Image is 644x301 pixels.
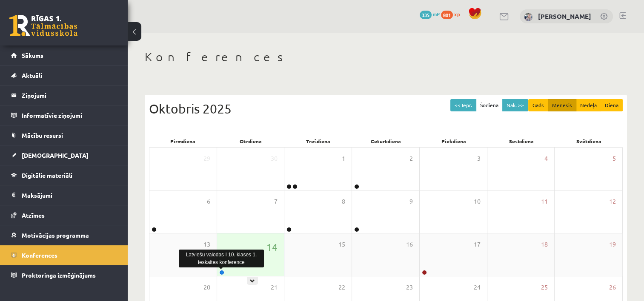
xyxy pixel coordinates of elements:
span: 18 [541,240,548,249]
a: [PERSON_NAME] [538,12,591,20]
a: Maksājumi [11,185,117,205]
a: Mācību resursi [11,125,117,145]
span: 801 [441,11,453,19]
span: 25 [541,283,548,292]
span: 1 [342,154,345,163]
span: Sākums [22,51,43,59]
span: Digitālie materiāli [22,171,72,179]
span: 23 [406,283,413,292]
button: Mēnesis [548,99,576,111]
span: 6 [207,197,210,206]
span: Atzīmes [22,211,45,219]
span: 29 [203,154,210,163]
span: Aktuāli [22,71,42,79]
span: 11 [541,197,548,206]
span: 4 [544,154,548,163]
span: 19 [609,240,616,249]
span: 14 [266,240,278,254]
span: 22 [338,283,345,292]
h1: Konferences [145,50,627,64]
button: Šodiena [476,99,503,111]
span: Motivācijas programma [22,231,89,239]
a: Konferences [11,245,117,265]
a: Ziņojumi [11,85,117,105]
button: Gads [528,99,548,111]
span: Mācību resursi [22,131,63,139]
button: Nedēļa [576,99,601,111]
a: Informatīvie ziņojumi [11,105,117,125]
legend: Maksājumi [22,185,117,205]
span: 335 [420,11,432,19]
span: 9 [409,197,413,206]
a: Digitālie materiāli [11,165,117,185]
a: [DEMOGRAPHIC_DATA] [11,145,117,165]
span: 15 [338,240,345,249]
span: 17 [474,240,481,249]
div: Sestdiena [487,135,555,147]
a: 335 mP [420,11,440,17]
a: Atzīmes [11,205,117,225]
div: Otrdiena [217,135,284,147]
span: 30 [271,154,278,163]
img: Kristīne Vītola [524,13,532,21]
span: 21 [271,283,278,292]
div: Oktobris 2025 [149,99,623,118]
span: 8 [342,197,345,206]
span: Konferences [22,251,57,259]
div: Svētdiena [555,135,623,147]
span: [DEMOGRAPHIC_DATA] [22,151,89,159]
button: Nāk. >> [502,99,528,111]
button: << Iepr. [450,99,476,111]
span: xp [454,11,460,17]
span: 20 [203,283,210,292]
a: Sākums [11,45,117,65]
span: 2 [409,154,413,163]
div: Trešdiena [284,135,352,147]
span: 24 [474,283,481,292]
span: 26 [609,283,616,292]
span: 7 [274,197,278,206]
div: Piekdiena [420,135,487,147]
div: Latviešu valodas I 10. klases 1. ieskaites konference [179,250,264,267]
legend: Informatīvie ziņojumi [22,105,117,125]
div: Ceturtdiena [352,135,420,147]
span: 5 [613,154,616,163]
a: Aktuāli [11,65,117,85]
a: Rīgas 1. Tālmācības vidusskola [9,15,77,36]
a: Motivācijas programma [11,225,117,245]
div: Pirmdiena [149,135,217,147]
span: mP [433,11,440,17]
a: Proktoringa izmēģinājums [11,265,117,285]
a: 801 xp [441,11,464,17]
button: Diena [601,99,623,111]
span: 3 [477,154,481,163]
span: 13 [203,240,210,249]
span: 10 [474,197,481,206]
span: Proktoringa izmēģinājums [22,271,96,279]
span: 12 [609,197,616,206]
legend: Ziņojumi [22,85,117,105]
span: 16 [406,240,413,249]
